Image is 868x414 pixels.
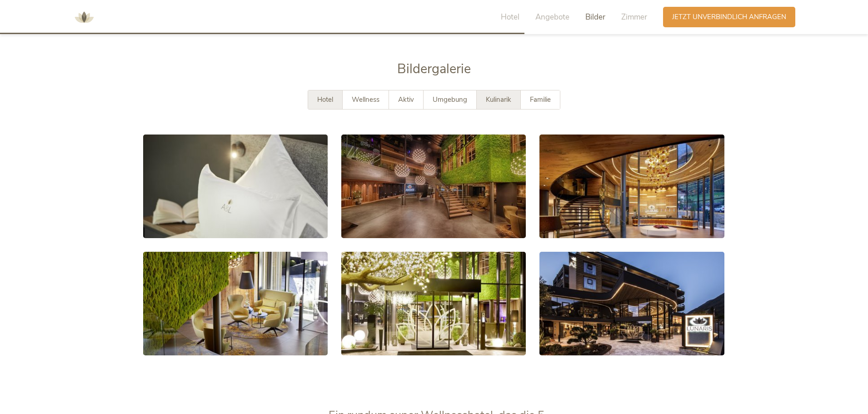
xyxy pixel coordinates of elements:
[621,12,647,22] span: Zimmer
[486,95,511,104] span: Kulinarik
[397,60,471,78] span: Bildergalerie
[398,95,414,104] span: Aktiv
[530,95,551,104] span: Familie
[352,95,379,104] span: Wellness
[433,95,467,104] span: Umgebung
[317,95,333,104] span: Hotel
[501,12,519,22] span: Hotel
[70,14,98,20] a: AMONTI & LUNARIS Wellnessresort
[535,12,569,22] span: Angebote
[585,12,605,22] span: Bilder
[672,12,786,22] span: Jetzt unverbindlich anfragen
[70,4,98,31] img: AMONTI & LUNARIS Wellnessresort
